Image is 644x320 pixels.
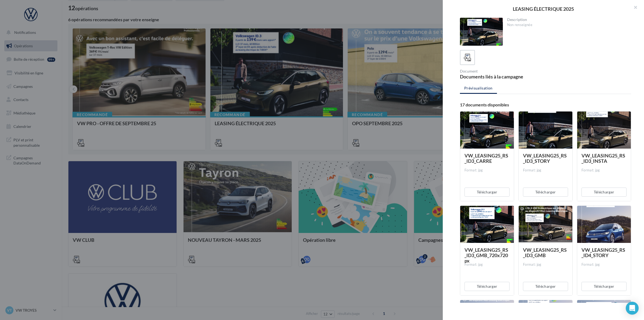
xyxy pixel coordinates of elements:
span: VW_LEASING25_RS_ID3_CARRE [464,153,508,164]
div: Document [460,69,543,73]
div: Format: jpg [523,168,568,173]
span: VW_LEASING25_RS_ID4_STORY [581,247,625,258]
div: Non renseignée [507,23,627,27]
button: Télécharger [523,188,568,197]
span: VW_LEASING25_RS_ID3_GMB_720x720px [464,247,508,264]
span: VW_LEASING25_RS_ID3_STORY [523,153,567,164]
div: Format: jpg [464,262,510,267]
div: Format: jpg [581,262,627,267]
div: Documents liés à la campagne [460,74,543,79]
button: Télécharger [464,282,510,291]
button: Télécharger [581,282,627,291]
div: Format: jpg [464,168,510,173]
div: Format: jpg [523,262,568,267]
div: 17 documents disponibles [460,103,631,107]
span: VW_LEASING25_RS_ID3_GMB [523,247,567,258]
span: VW_LEASING25_RS_ID3_INSTA [581,153,625,164]
div: Description [507,18,627,21]
button: Télécharger [464,188,510,197]
div: Open Intercom Messenger [626,302,639,315]
button: Télécharger [523,282,568,291]
button: Télécharger [581,188,627,197]
div: LEASING ÉLECTRIQUE 2025 [451,6,635,11]
div: Format: jpg [581,168,627,173]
